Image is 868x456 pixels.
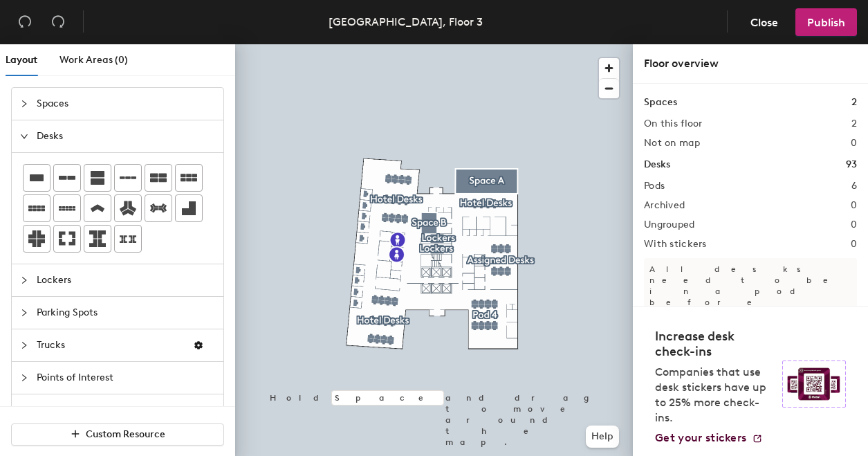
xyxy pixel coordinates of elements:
[37,264,215,296] span: Lockers
[20,374,28,382] span: collapsed
[655,431,746,444] span: Get your stickers
[851,118,857,129] h2: 2
[655,329,774,359] h4: Increase desk check-ins
[644,181,665,192] h2: Pods
[851,200,857,211] h2: 0
[655,431,763,445] a: Get your stickers
[6,54,37,66] span: Layout
[37,297,215,329] span: Parking Spots
[851,95,857,110] h1: 2
[782,361,846,408] img: Sticker logo
[846,157,857,172] h1: 93
[20,309,28,317] span: collapsed
[851,239,857,250] h2: 0
[795,8,857,36] button: Publish
[750,16,778,29] span: Close
[37,362,215,394] span: Points of Interest
[44,8,72,36] button: Redo (⌘ + ⇧ + Z)
[739,8,790,36] button: Close
[644,200,685,211] h2: Archived
[644,219,695,230] h2: Ungrouped
[644,55,857,72] div: Floor overview
[86,428,165,440] span: Custom Resource
[11,8,39,36] button: Undo (⌘ + Z)
[586,426,619,448] button: Help
[11,423,224,446] button: Custom Resource
[851,219,857,230] h2: 0
[644,258,857,325] p: All desks need to be in a pod before saving
[37,329,182,361] span: Trucks
[644,239,707,250] h2: With stickers
[59,54,128,66] span: Work Areas (0)
[20,341,28,349] span: collapsed
[851,138,857,149] h2: 0
[644,157,670,172] h1: Desks
[37,120,215,152] span: Desks
[329,13,483,30] div: [GEOGRAPHIC_DATA], Floor 3
[644,118,703,129] h2: On this floor
[655,365,774,426] p: Companies that use desk stickers have up to 25% more check-ins.
[20,276,28,284] span: collapsed
[644,138,700,149] h2: Not on map
[37,88,215,120] span: Spaces
[20,132,28,140] span: expanded
[644,95,677,110] h1: Spaces
[20,100,28,108] span: collapsed
[851,181,857,192] h2: 6
[807,16,845,29] span: Publish
[37,394,215,426] span: Furnishings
